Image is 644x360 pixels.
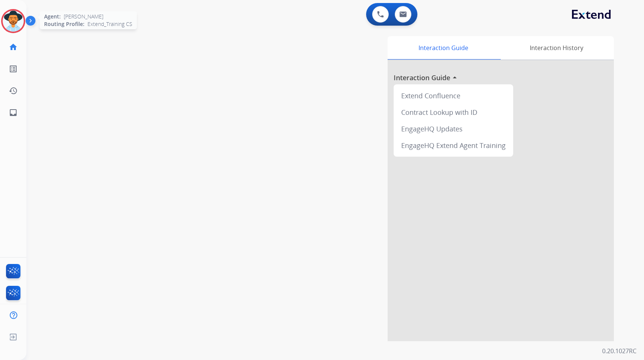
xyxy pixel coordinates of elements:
[9,64,18,73] mat-icon: list_alt
[397,137,510,154] div: EngageHQ Extend Agent Training
[44,20,84,28] span: Routing Profile:
[9,43,18,52] mat-icon: home
[9,86,18,95] mat-icon: history
[602,346,636,355] p: 0.20.1027RC
[87,20,132,28] span: Extend_Training CS
[64,13,103,20] span: [PERSON_NAME]
[397,104,510,121] div: Contract Lookup with ID
[397,121,510,137] div: EngageHQ Updates
[397,87,510,104] div: Extend Confluence
[3,11,24,32] img: avatar
[388,36,499,59] div: Interaction Guide
[499,36,614,59] div: Interaction History
[9,108,18,117] mat-icon: inbox
[44,13,61,20] span: Agent:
